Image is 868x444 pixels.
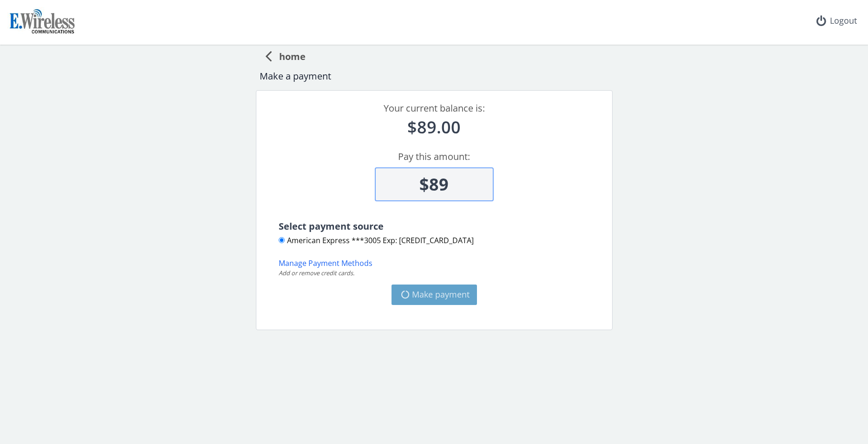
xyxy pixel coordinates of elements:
div: Make a payment [260,70,609,83]
input: American Express ***3005 Exp: [CREDIT_CARD_DATA] [279,237,285,243]
div: Add or remove credit cards. [279,269,605,277]
div: Your current balance is: [268,102,601,115]
button: Manage Payment Methods [279,258,372,269]
div: $89.00 [268,115,601,139]
div: Pay this amount: [268,150,601,164]
span: home [272,46,306,64]
label: American Express ***3005 Exp: [CREDIT_CARD_DATA] [279,235,474,246]
button: Make payment [392,285,477,305]
span: Select payment source [279,220,384,232]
